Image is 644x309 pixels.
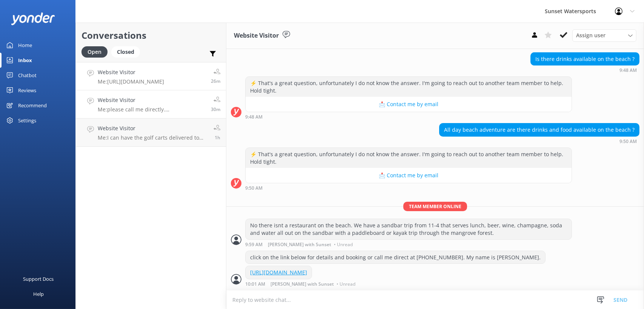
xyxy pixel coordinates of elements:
[245,242,572,247] div: 08:59am 17-Aug-2025 (UTC -05:00) America/Cancun
[81,46,108,58] div: Open
[98,96,205,104] h4: Website Visitor
[211,78,220,84] span: 09:01am 17-Aug-2025 (UTC -05:00) America/Cancun
[81,28,220,43] h2: Conversations
[245,185,572,190] div: 08:50am 17-Aug-2025 (UTC -05:00) America/Cancun
[572,29,636,41] div: Assign User
[245,281,357,286] div: 09:01am 17-Aug-2025 (UTC -05:00) America/Cancun
[234,31,279,41] h3: Website Visitor
[11,12,55,25] img: yonder-white-logo.png
[619,68,637,73] strong: 9:48 AM
[76,119,226,147] a: Website VisitorMe:I can have the golf carts delivered to you if you like. Please call me at [PHON...
[268,242,331,247] span: [PERSON_NAME] with Sunset
[18,68,37,83] div: Chatbot
[250,269,307,276] a: [URL][DOMAIN_NAME]
[530,67,639,73] div: 08:48am 17-Aug-2025 (UTC -05:00) America/Cancun
[576,31,606,40] span: Assign user
[23,271,54,286] div: Support Docs
[334,242,353,247] span: • Unread
[18,38,32,53] div: Home
[246,148,572,168] div: ⚡ That's a great question, unfortunately I do not know the answer. I'm going to reach out to anot...
[271,282,334,286] span: [PERSON_NAME] with Sunset
[337,282,355,286] span: • Unread
[246,251,545,264] div: click on the link below for details and booking or call me direct at [PHONE_NUMBER]. My name is [...
[18,83,36,98] div: Reviews
[33,286,44,301] div: Help
[245,282,265,286] strong: 10:01 AM
[111,46,140,58] div: Closed
[98,78,164,85] p: Me: [URL][DOMAIN_NAME]
[246,168,572,183] button: 📩 Contact me by email
[245,115,263,119] strong: 9:48 AM
[98,134,208,141] p: Me: I can have the golf carts delivered to you if you like. Please call me at [PHONE_NUMBER]. My ...
[246,97,572,112] button: 📩 Contact me by email
[619,139,637,144] strong: 9:50 AM
[439,139,639,144] div: 08:50am 17-Aug-2025 (UTC -05:00) America/Cancun
[403,202,467,211] span: Team member online
[98,106,205,113] p: Me: please call me directly. [PERSON_NAME] at [PHONE_NUMBER]
[98,68,164,76] h4: Website Visitor
[245,114,572,119] div: 08:48am 17-Aug-2025 (UTC -05:00) America/Cancun
[76,62,226,90] a: Website VisitorMe:[URL][DOMAIN_NAME]26m
[531,53,639,65] div: Is there drinks available on the beach ?
[440,123,639,136] div: All day beach adventure are there drinks and food available on the beach ?
[98,124,208,132] h4: Website Visitor
[245,186,263,190] strong: 9:50 AM
[18,53,32,68] div: Inbox
[215,134,220,141] span: 08:17am 17-Aug-2025 (UTC -05:00) America/Cancun
[18,98,47,113] div: Recommend
[211,106,220,113] span: 08:57am 17-Aug-2025 (UTC -05:00) America/Cancun
[76,90,226,119] a: Website VisitorMe:please call me directly. [PERSON_NAME] at [PHONE_NUMBER]30m
[245,242,263,247] strong: 9:59 AM
[81,47,111,56] a: Open
[18,113,36,128] div: Settings
[246,77,572,97] div: ⚡ That's a great question, unfortunately I do not know the answer. I'm going to reach out to anot...
[111,47,144,56] a: Closed
[246,219,572,239] div: No there isnt a restaurant on the beach. We have a sandbar trip from 11-4 that serves lunch, beer...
